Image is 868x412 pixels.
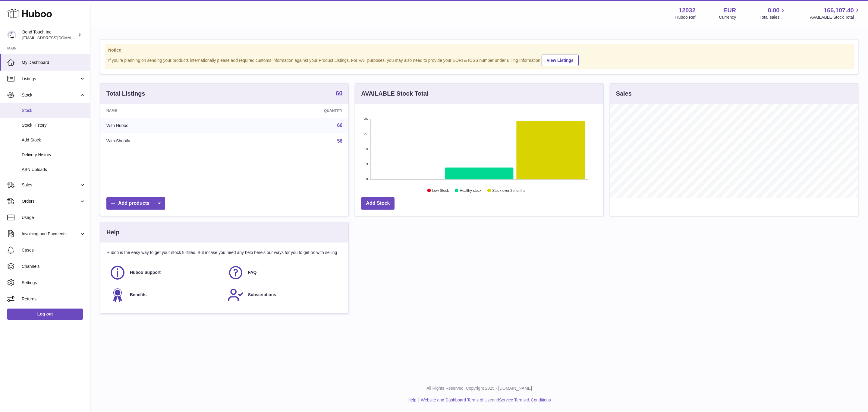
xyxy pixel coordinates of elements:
[419,397,551,403] li: and
[130,292,146,298] span: Benefits
[366,162,368,166] text: 9
[100,104,234,118] th: Name
[361,197,395,210] a: Add Stock
[22,264,86,269] span: Channels
[130,270,161,275] span: Huboo Support
[234,104,348,118] th: Quantity
[106,90,145,98] h3: Total Listings
[22,215,86,220] span: Usage
[106,197,165,210] a: Add products
[228,287,340,303] a: Subscriptions
[432,189,449,193] text: Low Stock
[723,6,736,14] strong: EUR
[22,152,86,158] span: Delivery History
[22,198,79,204] span: Orders
[109,287,222,303] a: Benefits
[108,47,850,53] strong: Notice
[100,133,234,149] td: With Shopify
[22,60,86,65] span: My Dashboard
[366,177,368,181] text: 0
[810,6,861,20] a: 166,107.40 AVAILABLE Stock Total
[364,117,368,121] text: 36
[248,270,257,275] span: FAQ
[719,14,736,20] div: Currency
[759,14,786,20] span: Total sales
[22,182,79,188] span: Sales
[542,55,579,66] a: View Listings
[22,92,79,98] span: Stock
[248,292,276,298] span: Subscriptions
[22,122,86,128] span: Stock History
[106,228,119,236] h3: Help
[22,296,86,302] span: Returns
[364,147,368,151] text: 18
[460,189,482,193] text: Healthy stock
[337,138,343,144] a: 56
[22,247,86,253] span: Cases
[22,137,86,143] span: Add Stock
[336,90,342,97] a: 60
[421,398,492,402] a: Website and Dashboard Terms of Use
[824,6,854,14] span: 166,107.40
[361,90,428,98] h3: AVAILABLE Stock Total
[408,398,417,402] a: Help
[100,118,234,133] td: With Huboo
[499,398,551,402] a: Service Terms & Conditions
[337,123,343,128] a: 60
[22,29,77,41] div: Bond Touch Inc
[364,132,368,136] text: 27
[679,6,696,14] strong: 12032
[108,54,850,66] div: If you're planning on sending your products internationally please add required customs informati...
[228,265,340,281] a: FAQ
[22,108,86,113] span: Stock
[22,35,89,40] span: [EMAIL_ADDRESS][DOMAIN_NAME]
[22,167,86,173] span: ASN Uploads
[95,385,863,391] p: All Rights Reserved. Copyright 2025 - [DOMAIN_NAME]
[7,30,16,40] img: logistics@bond-touch.com
[109,265,222,281] a: Huboo Support
[336,90,342,96] strong: 60
[759,6,786,20] a: 0.00 Total sales
[810,14,861,20] span: AVAILABLE Stock Total
[106,250,342,255] p: Huboo is the easy way to get your stock fulfilled. But incase you need any help here's our ways f...
[768,6,780,14] span: 0.00
[675,14,696,20] div: Huboo Ref
[492,189,525,193] text: Stock over 2 months
[22,76,79,82] span: Listings
[22,280,86,286] span: Settings
[616,90,632,98] h3: Sales
[7,309,83,319] a: Log out
[22,231,79,237] span: Invoicing and Payments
